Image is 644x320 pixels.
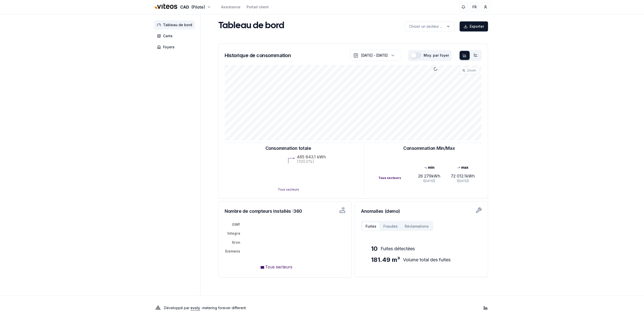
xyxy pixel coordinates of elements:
[362,222,380,231] button: Fuites
[265,145,311,152] h3: Consommation totale
[218,21,284,31] h1: Tableau de bord
[225,52,291,59] h3: Historique de consommation
[403,145,455,152] h3: Consommation Min/Max
[424,54,449,57] label: Moy. par foyer
[227,231,240,235] tspan: Integra
[180,4,189,10] span: CAD
[154,2,211,13] button: CAD(Pilote)
[361,208,482,215] h3: Anomalies (demo)
[154,1,178,13] img: Viteos - CAD Logo
[225,249,240,253] tspan: Siemens
[164,304,247,311] p: Développé par - metering forever different .
[371,245,378,253] span: 10
[232,222,240,227] tspan: GWF
[350,50,401,61] button: [DATE] - [DATE]
[154,304,162,312] img: Evoly Logo
[460,21,488,31] button: Exporter
[380,222,401,231] button: Fraudes
[378,176,412,180] div: Tous secteurs
[247,5,269,10] a: Portail client
[265,264,292,269] span: Tous secteurs
[412,165,446,170] div: min
[154,43,197,52] a: Foyers
[446,179,480,183] div: ([DATE])
[277,188,299,191] text: Tous secteurs
[409,24,442,29] p: Choisir un secteur ...
[412,179,446,183] div: ([DATE])
[297,159,314,164] text: (100.0%)
[163,33,173,39] span: Carte
[472,5,477,10] span: FR
[221,5,240,10] a: Assistance
[163,22,192,27] span: Tableau de bord
[446,165,480,170] div: max
[412,173,446,179] div: 26 279 kWh
[154,20,197,29] a: Tableau de bord
[401,222,432,231] button: Réclamations
[361,53,388,58] div: [DATE] - [DATE]
[467,68,476,73] span: Zoom
[163,45,175,50] span: Foyers
[190,306,200,310] a: evoly
[446,173,480,179] div: 72 012.1 kWh
[191,4,205,10] span: (Pilote)
[297,154,326,159] text: 465 843.1 kWh
[381,245,415,252] span: Fuites détectées
[371,256,400,264] span: 181.49 m³
[470,3,479,12] button: FR
[405,21,455,31] button: label
[154,31,197,41] a: Carte
[225,208,312,215] h3: Nombre de compteurs installés : 360
[403,256,451,263] span: Volume total des fuites
[232,240,240,244] tspan: Itron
